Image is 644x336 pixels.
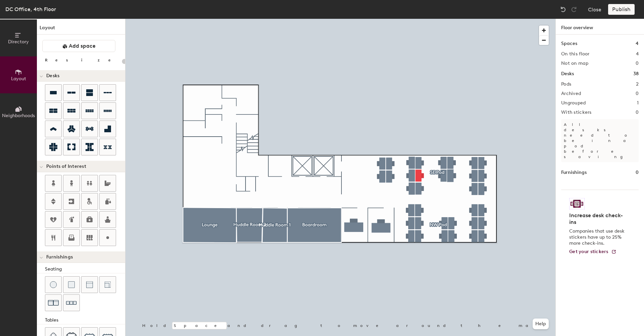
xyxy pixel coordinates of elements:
span: Furnishings [46,254,73,260]
button: Stool [45,276,62,293]
h1: 0 [636,169,639,176]
h4: Increase desk check-ins [569,212,627,226]
button: Add space [42,40,115,52]
img: Couch (x3) [66,298,77,308]
h2: 0 [636,61,639,66]
button: Help [533,319,549,329]
h1: 4 [636,40,639,47]
h2: 1 [637,100,639,106]
h2: Not on map [561,61,588,66]
img: Redo [571,6,577,13]
img: Couch (middle) [86,281,93,288]
span: Get your stickers [569,249,608,254]
img: Couch (x2) [48,297,59,308]
h2: Archived [561,91,581,96]
span: Layout [11,76,26,82]
h2: Ungrouped [561,100,586,106]
h2: 2 [636,82,639,87]
p: All desks need to be in a pod before saving [561,119,639,162]
h2: On this floor [561,51,590,57]
h2: With stickers [561,110,592,115]
h2: Pods [561,82,571,87]
h1: Layout [37,24,125,35]
img: Sticker logo [569,198,585,209]
div: Tables [45,317,125,324]
img: Stool [50,281,57,288]
h2: 0 [636,110,639,115]
button: Cushion [63,276,80,293]
h1: Spaces [561,40,577,47]
span: Directory [8,39,29,45]
button: Couch (x3) [63,294,80,311]
img: Undo [560,6,567,13]
h1: Desks [561,70,574,78]
h2: 0 [636,91,639,96]
h2: 4 [636,51,639,57]
img: Couch (corner) [104,281,111,288]
span: Add space [69,43,96,49]
div: DC Office, 4th Floor [5,5,56,13]
span: Points of Interest [46,164,86,169]
button: Couch (x2) [45,294,62,311]
h1: Furnishings [561,169,587,176]
p: Companies that use desk stickers have up to 25% more check-ins. [569,228,627,246]
img: Cushion [68,281,75,288]
button: Couch (corner) [99,276,116,293]
div: Resize [45,57,119,63]
button: Close [588,4,601,15]
span: Desks [46,73,59,79]
span: Neighborhoods [2,113,35,118]
div: Seating [45,266,125,273]
a: Get your stickers [569,249,616,255]
h1: 38 [633,70,639,78]
h1: Floor overview [556,19,644,35]
button: Couch (middle) [81,276,98,293]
